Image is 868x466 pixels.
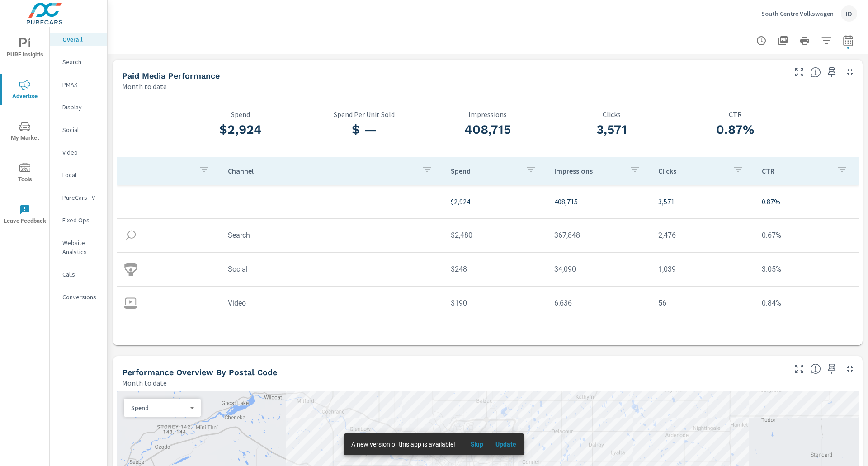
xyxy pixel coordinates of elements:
[792,65,807,80] button: Make Fullscreen
[62,57,100,66] p: Search
[0,27,49,235] div: nav menu
[179,122,302,137] h3: $2,924
[62,35,100,44] p: Overall
[302,122,426,137] h3: $ —
[651,325,755,348] td: —
[50,236,107,259] div: Website Analytics
[50,123,107,137] div: Social
[131,404,186,412] p: Spend
[426,110,550,118] p: Impressions
[122,81,167,92] p: Month to date
[466,440,488,448] span: Skip
[495,440,517,448] span: Update
[62,148,100,157] p: Video
[62,238,100,256] p: Website Analytics
[674,122,797,137] h3: 0.87%
[554,196,644,207] p: 408,715
[50,213,107,227] div: Fixed Ops
[841,5,857,22] div: ID
[124,229,137,242] img: icon-search.svg
[810,363,821,374] span: Understand performance data by postal code. Individual postal codes can be selected and expanded ...
[755,258,859,281] td: 3.05%
[62,170,100,179] p: Local
[755,292,859,315] td: 0.84%
[62,103,100,112] p: Display
[221,325,443,348] td: ConnectedTv
[451,196,540,207] p: $2,924
[462,437,491,452] button: Skip
[839,32,857,50] button: Select Date Range
[50,55,107,69] div: Search
[302,110,426,118] p: Spend Per Unit Sold
[825,65,839,80] span: Save this to your personalized report
[451,166,519,175] p: Spend
[762,196,851,207] p: 0.87%
[62,80,100,89] p: PMAX
[50,290,107,304] div: Conversions
[62,193,100,202] p: PureCars TV
[124,263,137,276] img: icon-social.svg
[50,33,107,46] div: Overall
[843,65,857,80] button: Minimize Widget
[3,80,47,102] span: Advertise
[843,362,857,376] button: Minimize Widget
[651,292,755,315] td: 56
[62,270,100,279] p: Calls
[221,258,443,281] td: Social
[792,362,807,376] button: Make Fullscreen
[443,292,547,315] td: $190
[755,325,859,348] td: — %
[50,78,107,91] div: PMAX
[443,258,547,281] td: $248
[547,224,651,247] td: 367,848
[547,292,651,315] td: 6,636
[651,224,755,247] td: 2,476
[674,110,797,118] p: CTR
[50,100,107,114] div: Display
[658,196,748,207] p: 3,571
[3,121,47,143] span: My Market
[3,38,47,60] span: PURE Insights
[50,168,107,182] div: Local
[547,325,651,348] td: 141
[426,122,550,137] h3: 408,715
[221,292,443,315] td: Video
[351,441,455,448] span: A new version of this app is available!
[774,32,792,50] button: "Export Report to PDF"
[491,437,520,452] button: Update
[50,146,107,159] div: Video
[825,362,839,376] span: Save this to your personalized report
[228,166,415,175] p: Channel
[547,258,651,281] td: 34,090
[651,258,755,281] td: 1,039
[550,110,674,118] p: Clicks
[62,292,100,301] p: Conversions
[761,9,834,18] p: South Centre Volkswagen
[554,166,622,175] p: Impressions
[443,325,547,348] td: $5
[658,166,726,175] p: Clicks
[796,32,814,50] button: Print Report
[762,166,830,175] p: CTR
[817,32,835,50] button: Apply Filters
[62,216,100,225] p: Fixed Ops
[122,377,167,388] p: Month to date
[122,71,220,80] h5: Paid Media Performance
[3,204,47,226] span: Leave Feedback
[443,224,547,247] td: $2,480
[122,367,277,377] h5: Performance Overview By Postal Code
[124,404,193,412] div: Spend
[755,224,859,247] td: 0.67%
[550,122,674,137] h3: 3,571
[3,163,47,185] span: Tools
[810,67,821,78] span: Understand performance metrics over the selected time range.
[50,268,107,281] div: Calls
[221,224,443,247] td: Search
[62,125,100,134] p: Social
[179,110,302,118] p: Spend
[124,297,137,310] img: icon-video.svg
[50,191,107,204] div: PureCars TV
